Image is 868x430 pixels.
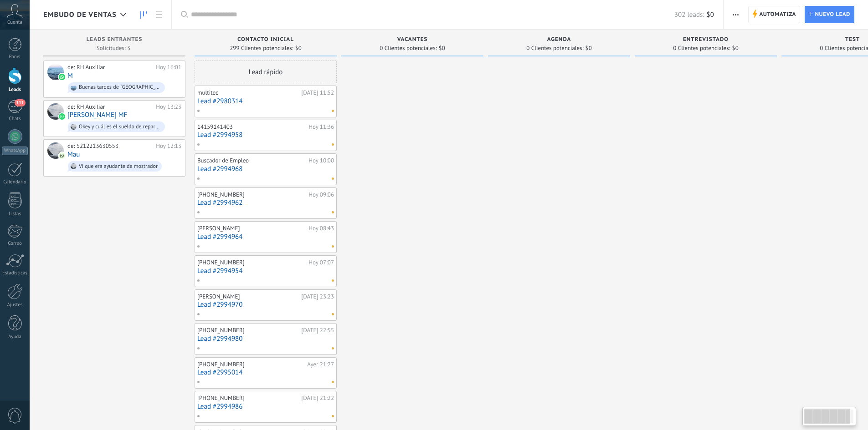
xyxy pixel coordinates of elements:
[67,72,73,80] a: M
[332,279,334,282] span: No hay nada asignado
[230,46,293,51] span: 299 Clientes potenciales:
[59,152,65,159] img: com.amocrm.amocrmwa.svg
[79,84,161,91] div: Buenas tardes de [GEOGRAPHIC_DATA]
[2,179,28,185] div: Calendario
[380,46,437,51] span: 0 Clientes potenciales:
[197,327,299,334] div: [PHONE_NUMBER]
[59,74,65,80] img: waba.svg
[639,36,772,44] div: ENTREVISTADO
[439,46,445,51] span: $0
[2,241,28,247] div: Correo
[237,36,294,43] span: Contacto inicial
[7,20,22,25] span: Cuenta
[197,301,334,309] a: Lead #2994970
[683,36,729,43] span: ENTREVISTADO
[197,361,305,368] div: [PHONE_NUMBER]
[301,395,334,402] div: [DATE] 21:22
[332,347,334,349] span: No hay nada asignado
[156,103,181,111] div: Hoy 13:23
[586,46,592,51] span: $0
[197,293,299,300] div: [PERSON_NAME]
[308,259,334,266] div: Hoy 07:07
[197,233,334,241] a: Lead #2994964
[332,415,334,417] span: No hay nada asignado
[67,103,153,111] div: de: RH Auxiliar
[526,46,583,51] span: 0 Clientes potenciales:
[197,123,306,131] div: 14159141403
[197,259,306,266] div: [PHONE_NUMBER]
[197,395,299,402] div: [PHONE_NUMBER]
[67,64,153,71] div: de: RH Auxiliar
[732,46,739,51] span: $0
[493,36,626,44] div: AGENDA
[707,10,714,19] span: $0
[295,46,302,51] span: $0
[197,403,334,410] a: Lead #2994986
[332,110,334,112] span: No hay nada asignado
[47,103,64,120] div: Jona MF
[674,10,704,19] span: 302 leads:
[67,142,153,150] div: de: 5212213630553
[197,157,306,164] div: Buscador de Empleo
[197,97,334,105] a: Lead #2980314
[2,116,28,122] div: Chats
[332,381,334,383] span: No hay nada asignado
[97,46,130,51] span: Solicitudes: 3
[47,64,64,80] div: M
[308,123,334,131] div: Hoy 11:36
[308,225,334,232] div: Hoy 08:43
[332,313,334,315] span: No hay nada asignado
[301,327,334,334] div: [DATE] 22:55
[59,113,65,120] img: waba.svg
[673,46,730,51] span: 0 Clientes potenciales:
[301,89,334,96] div: [DATE] 11:52
[67,151,80,158] a: Mau
[48,36,181,44] div: Leads Entrantes
[197,131,334,139] a: Lead #2994958
[2,87,28,93] div: Leads
[156,64,181,71] div: Hoy 16:01
[815,6,850,23] span: Nuevo lead
[308,191,334,198] div: Hoy 09:06
[67,111,127,119] a: [PERSON_NAME] MF
[2,211,28,217] div: Listas
[397,36,428,43] span: VACANTES
[2,302,28,308] div: Ajustes
[748,6,800,23] a: Automatiza
[346,36,479,44] div: VACANTES
[197,165,334,173] a: Lead #2994968
[332,245,334,248] span: No hay nada asignado
[47,142,64,159] div: Mau
[2,54,28,60] div: Panel
[156,142,181,150] div: Hoy 12:13
[197,191,306,198] div: [PHONE_NUMBER]
[332,143,334,146] span: No hay nada asignado
[199,36,332,44] div: Contacto inicial
[79,124,161,130] div: Okey y cuál es el sueldo de repartidor
[301,293,334,300] div: [DATE] 23:23
[43,10,117,19] span: Embudo de ventas
[197,369,334,376] a: Lead #2995014
[2,270,28,276] div: Estadísticas
[2,147,28,155] div: WhatsApp
[197,267,334,275] a: Lead #2994954
[197,335,334,343] a: Lead #2994980
[2,334,28,340] div: Ayuda
[79,163,158,170] div: Vi que era ayudante de mostrador
[332,211,334,213] span: No hay nada asignado
[197,89,299,96] div: multitec
[332,177,334,180] span: No hay nada asignado
[195,61,337,83] div: Lead rápido
[197,199,334,207] a: Lead #2994962
[759,6,796,23] span: Automatiza
[547,36,571,43] span: AGENDA
[805,6,854,23] a: Nuevo lead
[307,361,334,368] div: Ayer 21:27
[308,157,334,164] div: Hoy 10:00
[87,36,143,43] span: Leads Entrantes
[197,225,306,232] div: [PERSON_NAME]
[15,99,25,106] span: 111
[845,36,860,43] span: TEST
